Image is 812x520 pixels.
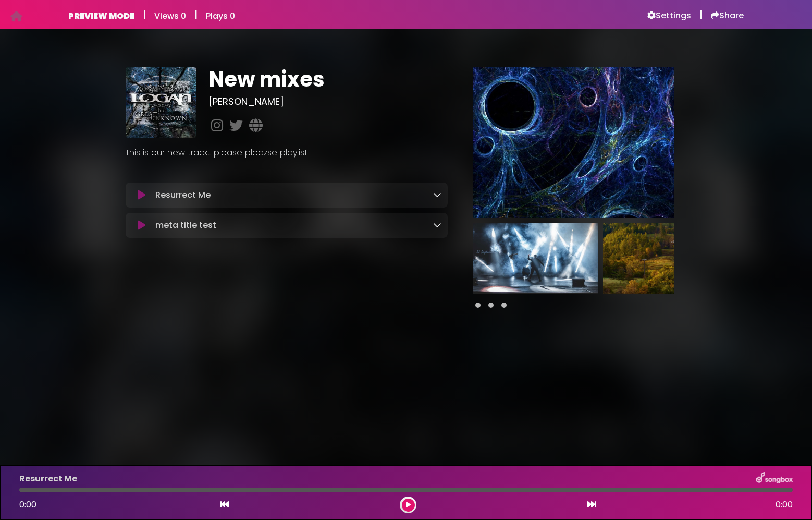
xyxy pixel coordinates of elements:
[603,223,728,294] img: LGEZafsRzCwSNABhcUBw
[154,11,186,21] h6: Views 0
[126,67,196,138] img: BJrwwqz8Tyap9ZCNu4j0
[647,10,691,21] a: Settings
[711,10,744,21] a: Share
[209,67,447,92] h1: New mixes
[126,147,448,159] p: This is our new track... please pleazse playlist
[473,67,674,218] img: Main Media
[143,8,146,21] h5: |
[155,189,211,201] p: Resurrect Me
[68,11,134,21] h6: PREVIEW MODE
[194,8,198,21] h5: |
[699,8,703,21] h5: |
[209,96,447,107] h3: [PERSON_NAME]
[206,11,235,21] h6: Plays 0
[473,223,598,294] img: vP8Tv4EvQEmzBDIuvXqE
[155,219,216,232] p: meta title test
